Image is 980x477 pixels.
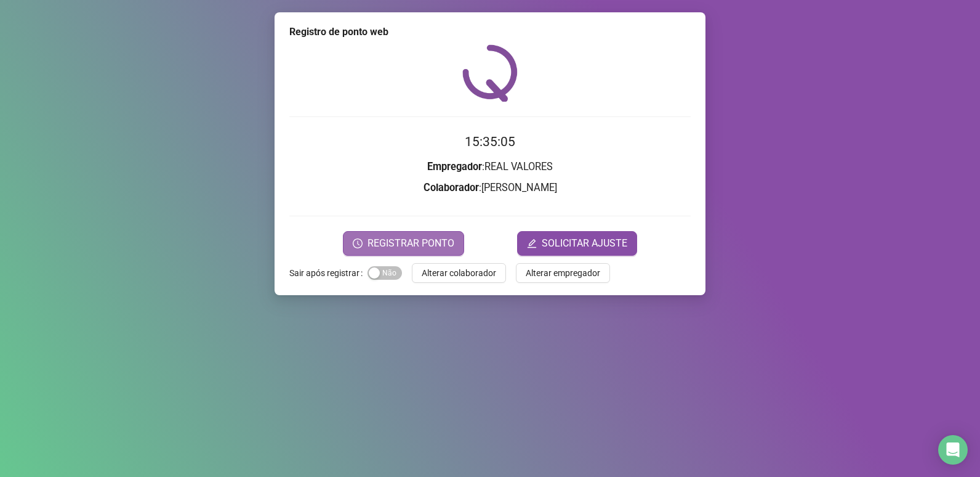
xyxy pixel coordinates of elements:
span: REGISTRAR PONTO [367,236,454,251]
span: Alterar empregador [526,266,600,280]
span: SOLICITAR AJUSTE [542,236,627,251]
button: Alterar colaborador [412,263,506,283]
div: Registro de ponto web [289,25,691,39]
h3: : [PERSON_NAME] [289,180,691,196]
strong: Empregador [427,161,482,173]
span: edit [527,238,537,248]
span: clock-circle [353,238,363,248]
label: Sair após registrar [289,263,367,283]
span: Alterar colaborador [422,266,496,280]
button: REGISTRAR PONTO [343,231,464,256]
time: 15:35:05 [465,134,515,149]
div: Open Intercom Messenger [938,435,968,465]
button: editSOLICITAR AJUSTE [517,231,637,256]
h3: : REAL VALORES [289,159,691,175]
button: Alterar empregador [516,263,610,283]
img: QRPoint [462,44,518,102]
strong: Colaborador [424,182,479,194]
